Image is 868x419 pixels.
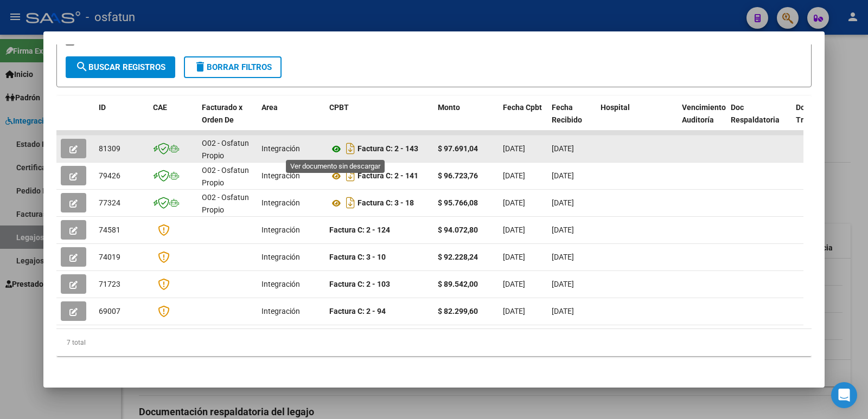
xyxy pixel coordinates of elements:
[329,103,349,112] span: CPBT
[503,171,525,180] span: [DATE]
[202,103,242,124] span: Facturado x Orden De
[552,253,574,261] span: [DATE]
[503,280,525,288] span: [DATE]
[99,280,120,288] span: 71723
[438,144,478,153] strong: $ 97.691,04
[552,103,582,124] span: Fecha Recibido
[503,144,525,153] span: [DATE]
[503,225,525,234] span: [DATE]
[99,144,120,153] span: 81309
[358,145,418,153] strong: Factura C: 2 - 143
[503,103,542,112] span: Fecha Cpbt
[552,307,574,315] span: [DATE]
[261,144,300,153] span: Integración
[438,225,478,234] strong: $ 94.072,80
[261,307,300,315] span: Integración
[726,96,792,144] datatable-header-cell: Doc Respaldatoria
[433,96,499,144] datatable-header-cell: Monto
[552,198,574,207] span: [DATE]
[438,171,478,180] strong: $ 96.723,76
[552,171,574,180] span: [DATE]
[792,96,857,144] datatable-header-cell: Doc Trazabilidad
[343,167,358,184] i: Descargar documento
[194,60,207,73] mat-icon: delete
[184,56,282,78] button: Borrar Filtros
[552,225,574,234] span: [DATE]
[552,144,574,153] span: [DATE]
[329,253,386,261] strong: Factura C: 3 - 10
[261,103,278,112] span: Area
[202,139,249,160] span: O02 - Osfatun Propio
[552,280,574,288] span: [DATE]
[99,198,120,207] span: 77324
[547,96,596,144] datatable-header-cell: Fecha Recibido
[438,103,460,112] span: Monto
[796,103,840,124] span: Doc Trazabilidad
[438,280,478,288] strong: $ 89.542,00
[503,198,525,207] span: [DATE]
[601,103,630,112] span: Hospital
[596,96,678,144] datatable-header-cell: Hospital
[438,253,478,261] strong: $ 92.228,24
[438,198,478,207] strong: $ 95.766,08
[99,225,120,234] span: 74581
[261,280,300,288] span: Integración
[329,225,390,234] strong: Factura C: 2 - 124
[261,253,300,261] span: Integración
[343,140,358,157] i: Descargar documento
[261,171,300,180] span: Integración
[325,96,433,144] datatable-header-cell: CPBT
[197,96,257,144] datatable-header-cell: Facturado x Orden De
[499,96,547,144] datatable-header-cell: Fecha Cpbt
[682,103,726,124] span: Vencimiento Auditoría
[75,60,88,73] mat-icon: search
[358,172,418,181] strong: Factura C: 2 - 141
[66,56,175,78] button: Buscar Registros
[56,329,812,356] div: 7 total
[194,62,272,72] span: Borrar Filtros
[99,307,120,315] span: 69007
[438,307,478,315] strong: $ 82.299,60
[257,96,325,144] datatable-header-cell: Area
[94,96,149,144] datatable-header-cell: ID
[75,62,165,72] span: Buscar Registros
[99,253,120,261] span: 74019
[343,194,358,211] i: Descargar documento
[329,307,386,315] strong: Factura C: 2 - 94
[99,171,120,180] span: 79426
[153,103,167,112] span: CAE
[831,382,857,408] div: Open Intercom Messenger
[503,307,525,315] span: [DATE]
[678,96,726,144] datatable-header-cell: Vencimiento Auditoría
[261,225,300,234] span: Integración
[202,166,249,187] span: O02 - Osfatun Propio
[149,96,197,144] datatable-header-cell: CAE
[99,103,106,112] span: ID
[202,193,249,214] span: O02 - Osfatun Propio
[329,280,390,288] strong: Factura C: 2 - 103
[731,103,780,124] span: Doc Respaldatoria
[503,253,525,261] span: [DATE]
[358,199,414,208] strong: Factura C: 3 - 18
[261,198,300,207] span: Integración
